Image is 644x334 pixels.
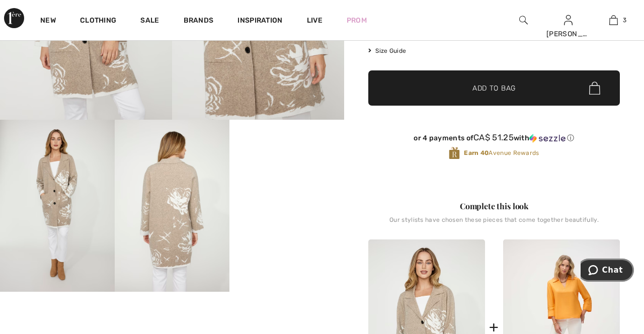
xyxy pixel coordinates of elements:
[609,14,618,26] img: My Bag
[229,120,344,177] video: Your browser does not support the video tag.
[184,16,214,27] a: Brands
[237,16,282,27] span: Inspiration
[368,200,620,212] div: Complete this look
[464,149,489,156] strong: Earn 40
[4,8,24,28] img: 1ère Avenue
[40,16,56,27] a: New
[140,16,159,27] a: Sale
[115,120,229,292] img: Floral Casual Blazer Coat Style 75301. 4
[564,14,573,26] img: My Info
[347,15,367,26] a: Prom
[623,16,626,25] span: 3
[472,83,516,94] span: Add to Bag
[564,15,573,25] a: Sign In
[464,148,539,157] span: Avenue Rewards
[529,134,566,143] img: Sezzle
[368,46,406,55] span: Size Guide
[80,16,116,27] a: Clothing
[368,70,620,106] button: Add to Bag
[307,15,323,26] a: Live
[368,216,620,231] div: Our stylists have chosen these pieces that come together beautifully.
[449,146,460,160] img: Avenue Rewards
[368,133,620,146] div: or 4 payments ofCA$ 51.25withSezzle Click to learn more about Sezzle
[368,133,620,143] div: or 4 payments of with
[589,81,600,95] img: Bag.svg
[546,29,591,39] div: [PERSON_NAME]
[473,132,514,142] span: CA$ 51.25
[581,259,634,284] iframe: Opens a widget where you can chat to one of our agents
[591,14,635,26] a: 3
[519,14,528,26] img: search the website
